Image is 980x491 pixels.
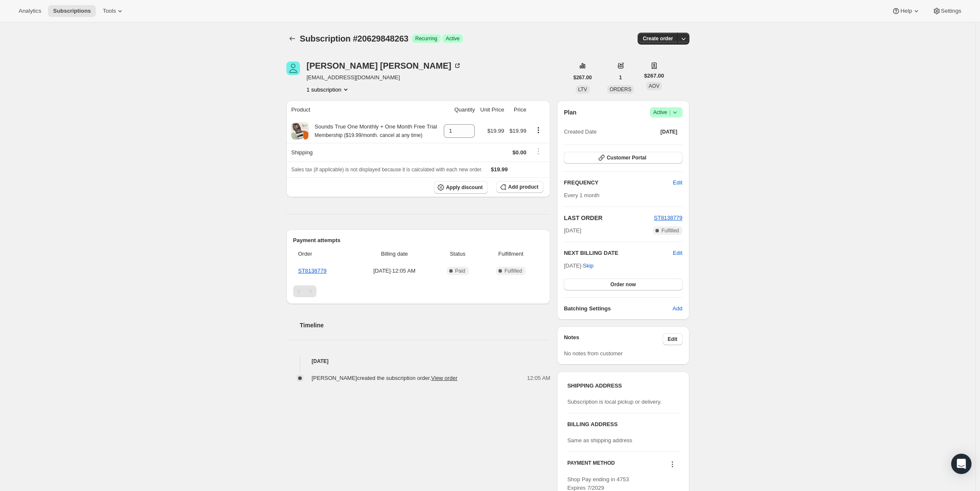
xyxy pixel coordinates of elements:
button: Skip [578,259,599,273]
span: Subscription is local pickup or delivery. [567,399,661,405]
img: product img [291,123,308,139]
button: [DATE] [655,126,683,138]
span: Customer Portal [607,154,646,161]
h6: Batching Settings [564,304,672,313]
button: Subscriptions [48,5,96,17]
span: $267.00 [644,72,664,80]
button: $267.00 [568,72,597,84]
span: | [669,109,670,116]
nav: Pagination [293,285,544,297]
div: Sounds True One Monthly + One Month Free Trial [308,123,437,139]
h2: LAST ORDER [564,214,654,222]
span: Fulfillment [483,250,538,258]
th: Unit Price [477,100,507,119]
span: Add product [508,184,538,190]
button: ST8138779 [654,214,682,222]
h4: [DATE] [286,357,551,365]
button: Analytics [14,5,46,17]
th: Shipping [286,143,441,162]
span: [DATE] · 12:05 AM [357,267,432,275]
h3: BILLING ADDRESS [567,420,679,429]
span: [EMAIL_ADDRESS][DOMAIN_NAME] [307,73,462,82]
span: Billing date [357,250,432,258]
span: Apply discount [446,184,483,191]
span: [DATE] [564,226,581,235]
span: Fulfilled [504,268,522,274]
h2: Timeline [300,321,551,329]
span: Paid [455,268,465,274]
span: Tools [103,8,116,14]
button: Edit [668,176,687,190]
th: Product [286,100,441,119]
span: Analytics [19,8,41,14]
h3: SHIPPING ADDRESS [567,382,679,390]
h2: Payment attempts [293,236,544,245]
button: Apply discount [434,181,488,194]
span: Recurring [415,35,437,42]
span: Settings [941,8,961,14]
span: Edit [673,179,682,187]
button: Add product [496,181,543,193]
div: [PERSON_NAME] [PERSON_NAME] [307,61,462,70]
span: Subscription #20629848263 [300,34,409,43]
h2: NEXT BILLING DATE [564,249,673,257]
button: Subscriptions [286,33,298,45]
span: Active [653,108,679,117]
span: Order now [610,281,636,288]
small: Membership ($19.99/month. cancel at any time) [315,132,423,138]
span: AOV [649,83,659,89]
th: Order [293,245,355,263]
a: ST8138779 [298,268,327,274]
button: Product actions [307,85,350,94]
span: Same as shipping address [567,437,632,444]
span: Rosemary McKittrick [286,61,300,75]
span: 12:05 AM [527,374,550,382]
span: Created Date [564,128,596,136]
button: 1 [614,72,627,84]
span: Shop Pay ending in 4753 Expires 7/2029 [567,476,629,491]
span: LTV [578,86,587,92]
span: $19.99 [487,128,504,134]
span: [PERSON_NAME] created the subscription order. [312,375,458,381]
span: Fulfilled [661,227,679,234]
span: Subscriptions [53,8,91,14]
span: Active [446,35,460,42]
h2: FREQUENCY [564,179,673,187]
span: $267.00 [574,74,592,81]
button: Product actions [532,126,545,135]
span: No notes from customer [564,350,623,357]
a: ST8138779 [654,215,682,221]
button: Help [887,5,925,17]
span: [DATE] · [564,262,594,269]
span: Help [900,8,912,14]
span: ORDERS [610,86,631,92]
button: Edit [673,249,682,257]
span: $19.99 [491,166,508,173]
button: Tools [98,5,129,17]
span: Sales tax (if applicable) is not displayed because it is calculated with each new order. [291,167,483,173]
h3: Notes [564,333,663,345]
h2: Plan [564,108,577,117]
button: Settings [927,5,966,17]
span: Status [437,250,478,258]
button: Shipping actions [532,147,545,156]
button: Edit [663,333,683,345]
button: Customer Portal [564,152,682,164]
h3: PAYMENT METHOD [567,460,615,471]
span: Create order [643,35,673,42]
span: 1 [619,74,622,81]
button: Add [667,302,687,315]
span: Every 1 month [564,192,599,198]
a: View order [431,375,457,381]
span: Edit [668,336,678,343]
th: Quantity [441,100,478,119]
span: Skip [583,262,594,270]
th: Price [507,100,529,119]
div: Open Intercom Messenger [951,454,972,474]
button: Create order [638,33,678,45]
span: Add [672,304,682,313]
button: Order now [564,279,682,290]
span: $19.99 [510,128,526,134]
